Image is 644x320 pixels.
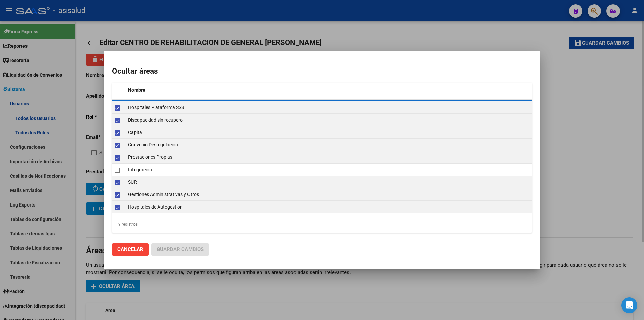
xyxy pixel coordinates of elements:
span: Integración [128,167,152,172]
span: Convenio Desregulacion [128,142,178,147]
div: Open Intercom Messenger [621,297,637,313]
span: Cancelar [117,246,143,253]
span: Hospitales de Autogestión [128,204,183,210]
span: Prestaciones Propias [128,154,172,160]
span: Guardar Cambios [157,246,204,253]
span: Discapacidad sin recupero [128,117,183,123]
h2: Ocultar áreas [112,65,532,77]
div: 9 registros [112,216,532,233]
span: SUR [128,179,137,185]
span: Hospitales Plataforma SSS [128,105,184,110]
button: Guardar Cambios [151,243,209,256]
datatable-header-cell: Nombre [125,83,532,97]
button: Cancelar [112,243,149,256]
span: Nombre [128,87,145,93]
span: Capita [128,130,142,135]
span: Gestiones Administrativas y Otros [128,192,199,197]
